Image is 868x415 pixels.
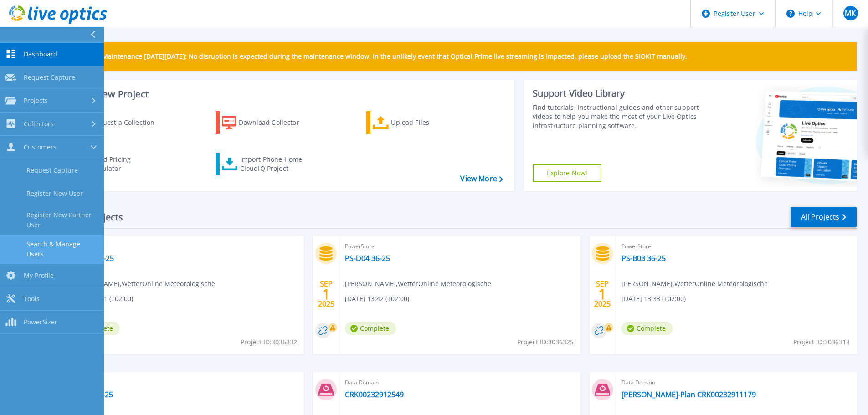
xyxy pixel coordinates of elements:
span: Project ID: 3036332 [241,337,297,347]
span: PowerStore [69,241,298,251]
div: Upload Files [391,113,464,132]
a: PS-B03 36-25 [621,254,666,263]
span: PowerStore [345,241,575,251]
span: Collectors [24,120,54,128]
span: Project ID: 3036325 [517,337,574,347]
span: Projects [24,97,48,105]
span: Data Domain [345,378,575,388]
span: Project ID: 3036318 [793,337,850,347]
div: Download Collector [239,113,312,132]
div: Support Video Library [533,87,703,99]
a: [PERSON_NAME]-Plan CRK00232911179 [621,390,756,399]
span: Dashboard [24,50,57,58]
a: All Projects [791,207,857,227]
span: Complete [345,322,396,335]
a: CRK00232912549 [345,390,404,399]
a: Upload Files [366,111,468,134]
span: MK [845,10,856,17]
h3: Start a New Project [65,89,503,99]
a: Download Collector [216,111,317,134]
a: Explore Now! [533,164,602,182]
span: [PERSON_NAME] , WetterOnline Meteorologische [345,279,491,289]
span: PowerStore [69,378,298,388]
p: Scheduled Maintenance [DATE][DATE]: No disruption is expected during the maintenance window. In t... [68,53,687,60]
div: SEP 2025 [594,277,611,311]
span: PowerSizer [24,318,57,326]
span: [DATE] 13:33 (+02:00) [621,294,686,304]
div: Find tutorials, instructional guides and other support videos to help you make the most of your L... [533,103,703,130]
a: Request a Collection [65,111,166,134]
span: Data Domain [621,378,851,388]
span: Customers [24,143,56,151]
span: My Profile [24,272,54,280]
div: Cloud Pricing Calculator [89,155,162,173]
span: Complete [621,322,673,335]
div: SEP 2025 [318,277,335,311]
span: PowerStore [621,241,851,251]
a: PS-D04 36-25 [345,254,390,263]
span: [PERSON_NAME] , WetterOnline Meteorologische [621,279,768,289]
span: [PERSON_NAME] , WetterOnline Meteorologische [69,279,215,289]
div: Request a Collection [91,113,164,132]
span: [DATE] 13:42 (+02:00) [345,294,409,304]
span: Tools [24,295,40,303]
a: View More [460,174,503,183]
span: Request Capture [24,73,75,82]
div: Import Phone Home CloudIQ Project [240,155,311,173]
span: 1 [598,290,606,298]
a: Cloud Pricing Calculator [65,153,166,175]
span: 1 [322,290,330,298]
